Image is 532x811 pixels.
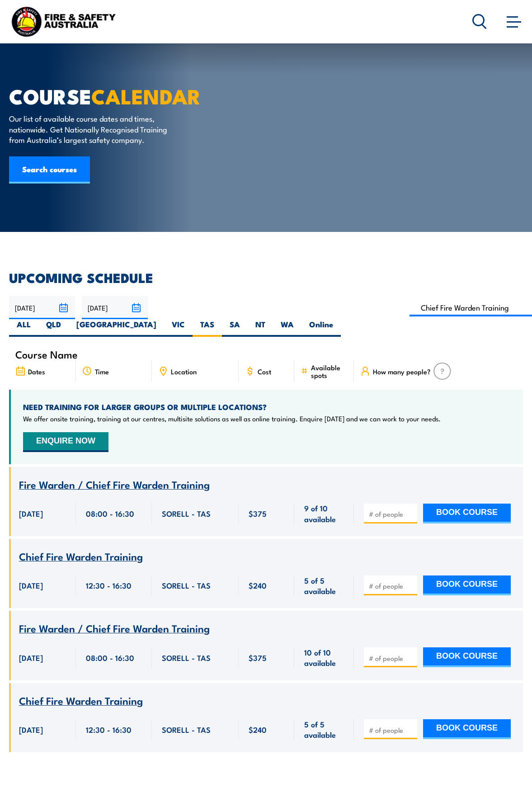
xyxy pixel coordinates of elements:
[19,479,210,490] a: Fire Warden / Chief Fire Warden Training
[9,87,232,104] h1: COURSE
[369,654,414,663] input: # of people
[311,363,348,379] span: Available spots
[249,580,267,590] span: $240
[369,726,414,735] input: # of people
[301,319,341,337] label: Online
[19,652,43,663] span: [DATE]
[304,503,344,524] span: 9 of 10 available
[19,620,210,636] span: Fire Warden / Chief Fire Warden Training
[19,623,210,634] a: Fire Warden / Chief Fire Warden Training
[9,156,90,184] a: Search courses
[222,319,248,337] label: SA
[86,652,134,663] span: 08:00 - 16:30
[171,368,197,375] span: Location
[19,693,143,708] span: Chief Fire Warden Training
[369,581,414,590] input: # of people
[162,580,211,590] span: SORELL - TAS
[9,271,523,283] h2: UPCOMING SCHEDULE
[423,504,511,523] button: BOOK COURSE
[248,319,273,337] label: NT
[86,724,132,735] span: 12:30 - 16:30
[162,724,211,735] span: SORELL - TAS
[19,551,143,562] a: Chief Fire Warden Training
[19,476,210,492] span: Fire Warden / Chief Fire Warden Training
[23,432,108,452] button: ENQUIRE NOW
[86,580,132,590] span: 12:30 - 16:30
[38,319,69,337] label: QLD
[15,350,78,358] span: Course Name
[19,724,43,735] span: [DATE]
[28,368,45,375] span: Dates
[23,414,441,423] p: We offer onsite training, training at our centres, multisite solutions as well as online training...
[69,319,164,337] label: [GEOGRAPHIC_DATA]
[82,296,148,319] input: To date
[9,113,174,145] p: Our list of available course dates and times, nationwide. Get Nationally Recognised Training from...
[304,575,344,596] span: 5 of 5 available
[249,652,267,663] span: $375
[249,724,267,735] span: $240
[19,695,143,707] a: Chief Fire Warden Training
[9,319,38,337] label: ALL
[258,368,271,375] span: Cost
[19,548,143,564] span: Chief Fire Warden Training
[373,368,431,375] span: How many people?
[193,319,222,337] label: TAS
[304,647,344,668] span: 10 of 10 available
[164,319,193,337] label: VIC
[369,509,414,519] input: # of people
[19,580,43,590] span: [DATE]
[423,575,511,595] button: BOOK COURSE
[410,299,532,316] input: Search Course
[95,368,109,375] span: Time
[162,508,211,519] span: SORELL - TAS
[249,508,267,519] span: $375
[19,508,43,519] span: [DATE]
[423,719,511,739] button: BOOK COURSE
[162,652,211,663] span: SORELL - TAS
[23,402,441,412] h4: NEED TRAINING FOR LARGER GROUPS OR MULTIPLE LOCATIONS?
[91,80,201,111] strong: CALENDAR
[423,647,511,667] button: BOOK COURSE
[304,719,344,740] span: 5 of 5 available
[86,508,134,519] span: 08:00 - 16:30
[273,319,301,337] label: WA
[9,296,75,319] input: From date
